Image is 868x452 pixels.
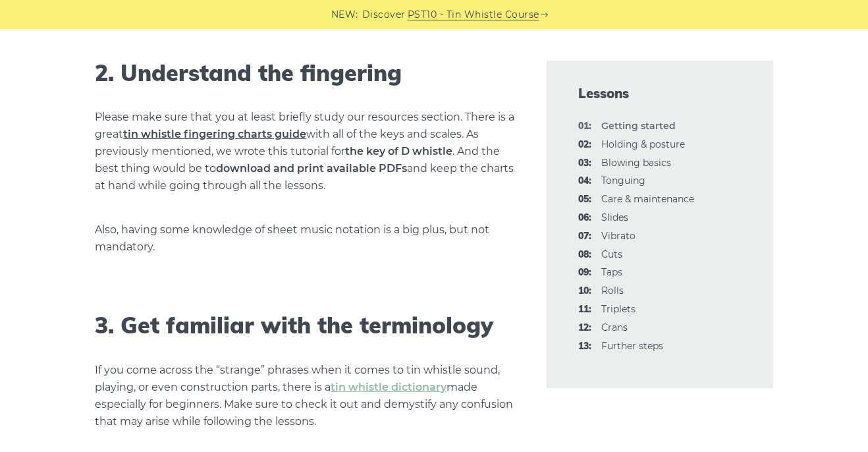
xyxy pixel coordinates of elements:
[578,84,742,103] span: Lessons
[601,193,694,205] a: 05:Care & maintenance
[123,128,306,140] a: tin whistle fingering charts guide
[601,322,628,333] a: 12:Crans
[601,157,671,169] a: 03:Blowing basics
[331,7,358,22] span: NEW:
[578,265,591,281] span: 09:
[362,7,406,22] span: Discover
[578,247,591,263] span: 08:
[601,285,624,297] a: 10:Rolls
[578,339,591,354] span: 13:
[216,162,407,175] strong: download and print available PDFs
[601,175,645,186] a: 04:Tonguing
[601,212,628,223] a: 06:Slides
[578,119,591,134] span: 01:
[578,155,591,171] span: 03:
[95,60,515,87] h2: 2. Understand the fingering
[95,362,515,430] p: If you come across the “strange” phrases when it comes to tin whistle sound, playing, or even con...
[578,192,591,208] span: 05:
[601,303,636,315] a: 11:Triplets
[331,381,447,393] a: tin whistle dictionary
[601,230,636,242] a: 07:Vibrato
[95,221,515,256] p: Also, having some knowledge of sheet music notation is a big plus, but not mandatory.
[601,120,676,132] strong: Getting started
[601,138,685,150] a: 02:Holding & posture
[95,109,515,194] p: Please make sure that you at least briefly study our resources section. There is a great with all...
[601,340,663,352] a: 13:Further steps
[578,302,591,318] span: 11:
[95,312,515,339] h2: 3. Get familiar with the terminology
[601,248,622,260] a: 08:Cuts
[578,229,591,244] span: 07:
[578,283,591,299] span: 10:
[408,7,539,22] a: PST10 - Tin Whistle Course
[578,173,591,189] span: 04:
[578,320,591,336] span: 12:
[601,266,622,278] a: 09:Taps
[345,145,452,157] strong: the key of D whistle
[578,137,591,153] span: 02:
[578,210,591,226] span: 06:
